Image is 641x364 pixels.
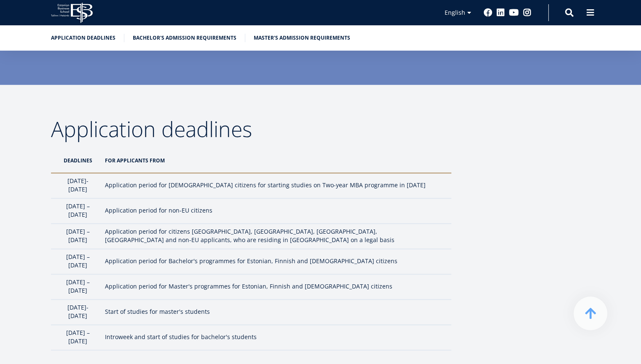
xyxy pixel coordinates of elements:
a: Bachelor's admission requirements [133,34,236,42]
a: Linkedin [496,8,505,17]
td: [DATE] – [DATE] [51,325,101,350]
h2: Application deadlines [51,119,451,140]
td: Application period for [DEMOGRAPHIC_DATA] citizens for starting studies on Two-year MBA programme... [101,173,451,198]
a: Instagram [523,8,531,17]
p: Application period for Bachelor's programmes for Estonian, Finnish and [DEMOGRAPHIC_DATA] citizens [105,257,443,265]
td: [DATE]-[DATE] [51,299,101,325]
a: Youtube [509,8,519,17]
td: [DATE] – [DATE] [51,249,101,274]
td: Application period for Master's programmes for Estonian, Finnish and [DEMOGRAPHIC_DATA] citizens [101,274,451,299]
p: Introweek and start of studies for bachelor's students [105,333,443,341]
a: Master's admission requirements [254,34,350,42]
td: [DATE] – [DATE] [51,198,101,224]
td: Application period for non-EU citizens [101,198,451,224]
td: [DATE]- [DATE] [51,173,101,198]
td: [DATE] – [DATE] [51,224,101,249]
td: Start of studies for master's students [101,299,451,325]
a: Facebook [484,8,492,17]
a: Application deadlines [51,34,115,42]
th: For applicants from [101,148,451,173]
p: DeadlineS [59,156,97,165]
td: Application period for citizens [GEOGRAPHIC_DATA], [GEOGRAPHIC_DATA], [GEOGRAPHIC_DATA], [GEOGRAP... [101,224,451,249]
td: [DATE] – [DATE] [51,274,101,299]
